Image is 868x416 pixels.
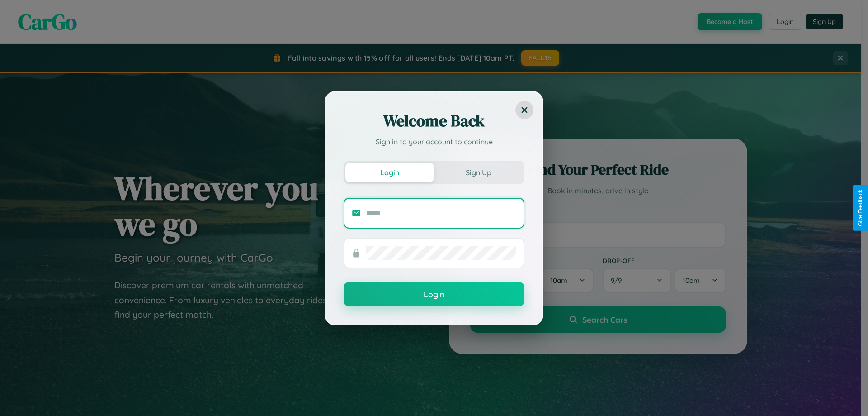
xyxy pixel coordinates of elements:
[344,282,524,306] button: Login
[434,163,523,182] button: Sign Up
[344,110,524,132] h2: Welcome Back
[345,163,434,182] button: Login
[857,190,863,226] div: Give Feedback
[344,136,524,147] p: Sign in to your account to continue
